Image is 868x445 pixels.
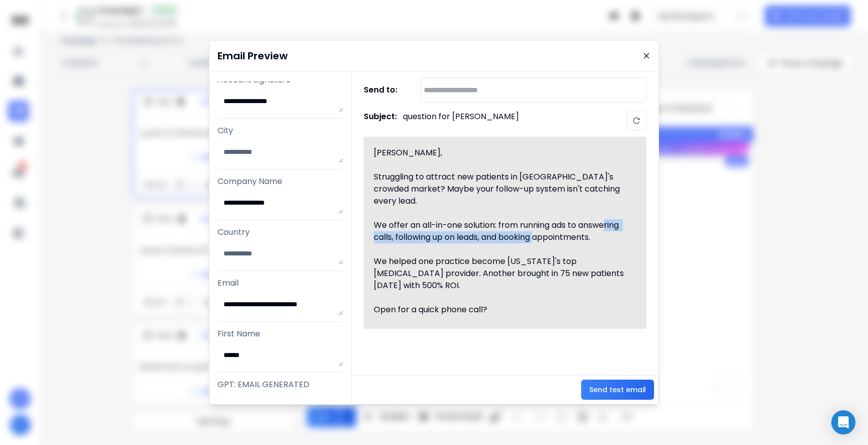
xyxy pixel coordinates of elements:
p: Country [218,226,343,238]
div: [PERSON_NAME], Struggling to attract new patients in [GEOGRAPHIC_DATA]'s crowded market? Maybe yo... [374,147,625,319]
p: GPT: EMAIL GENERATED [218,379,343,391]
h1: Send to: [364,84,404,96]
p: First Name [218,328,343,340]
p: Company Name [218,175,343,188]
button: Send test email [581,380,654,400]
h1: Email Preview [218,49,288,63]
p: question for [PERSON_NAME] [403,111,519,131]
p: Email [218,277,343,289]
div: Open Intercom Messenger [831,410,855,434]
h1: Subject: [364,111,397,131]
p: City [218,125,343,137]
